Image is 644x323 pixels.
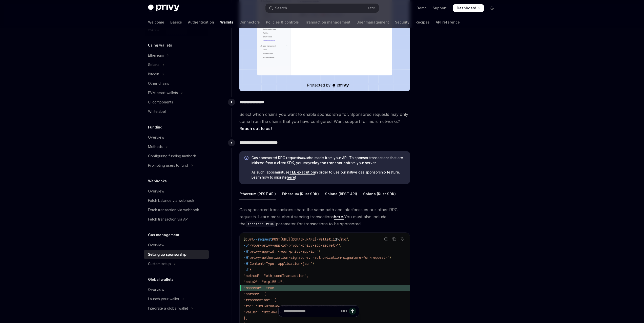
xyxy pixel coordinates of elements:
a: Demo [417,6,427,11]
button: Report incorrect code [383,236,389,242]
span: -H [244,255,248,260]
span: Select which chains you want to enable sponsorship for. Sponsored requests may only come from the... [239,111,410,132]
h5: Global wallets [148,276,174,283]
button: Toggle Methods section [144,142,209,151]
button: Toggle Solana section [144,60,209,69]
button: Toggle Custom setup section [144,259,209,268]
code: sponsor: true [245,221,276,227]
div: Ethereum (REST API) [239,188,276,200]
a: Welcome [148,16,164,28]
span: "privy-authorization-signature: <authorization-signature-for-request>" [248,255,389,260]
span: "caip2": "eip155:1", [244,279,284,284]
div: Solana (Rust SDK) [363,188,396,200]
button: Toggle Launch your wallet section [144,294,209,304]
span: -d [244,267,248,272]
a: Dashboard [453,4,484,12]
a: Fetch transaction via webhook [144,205,209,214]
a: API reference [436,16,460,28]
span: \ [313,261,315,266]
button: Send message [349,308,356,315]
a: Transaction management [305,16,350,28]
span: curl [246,237,254,242]
a: TEE execution [289,170,315,175]
strong: must [275,170,283,174]
button: Toggle Bitcoin section [144,70,209,79]
a: Wallets [220,16,233,28]
a: Setting up sponsorship [144,250,209,259]
a: Other chains [144,79,209,88]
span: "<your-privy-app-id>:<your-privy-app-secret>" [248,243,339,248]
span: "method": "eth_sendTransaction", [244,273,308,278]
span: "sponsor": true [244,286,274,290]
span: 'Content-Type: application/json' [248,261,313,266]
div: Bitcoin [148,71,159,77]
a: Overview [144,133,209,142]
span: wallet_i [319,237,335,242]
div: Launch your wallet [148,296,179,302]
a: here [287,175,295,180]
button: Ask AI [399,236,406,242]
a: Configuring funding methods [144,152,209,161]
span: POST [272,237,280,242]
button: Toggle Ethereum section [144,51,209,60]
a: Basics [170,16,182,28]
a: relay the transaction [310,161,348,165]
h5: Gas management [148,232,179,238]
a: Fetch transaction via API [144,215,209,224]
svg: Info [244,156,250,161]
a: Authentication [188,16,214,28]
a: Overview [144,241,209,250]
a: Overview [144,187,209,196]
div: Custom setup [148,261,171,267]
span: > [337,237,339,242]
button: Toggle EVM smart wallets section [144,88,209,97]
span: $ [244,237,246,242]
span: /rpc [339,237,347,242]
div: Ethereum (Rust SDK) [282,188,319,200]
span: [URL][DOMAIN_NAME] [280,237,317,242]
span: "transaction": { [244,298,276,302]
div: Fetch balance via webhook [148,198,194,204]
div: Overview [148,134,164,140]
div: Search... [275,5,289,11]
span: "privy-app-id: <your-privy-app-id>" [248,249,319,254]
h5: Funding [148,124,162,130]
a: UI components [144,98,209,107]
span: --request [254,237,272,242]
div: Fetch transaction via API [148,216,189,222]
div: Fetch transaction via webhook [148,207,199,213]
div: Prompting users to fund [148,162,188,168]
div: Configuring funding methods [148,153,197,159]
span: Gas sponsored RPC requests be made from your API. To sponsor transactions that are initiated from... [252,155,405,165]
button: Open search [265,4,379,13]
div: Solana [148,62,159,68]
button: Copy the contents from the code block [391,236,398,242]
span: '{ [248,267,252,272]
span: -u [244,243,248,248]
span: "to": "0xE3070d3e4309afA3bC9a6b057685743CF42da77C", [244,304,347,308]
h5: Webhooks [148,178,167,184]
span: \ [389,255,391,260]
div: EVM smart wallets [148,90,178,96]
span: \ [319,249,321,254]
button: Toggle Integrate a global wallet section [144,304,209,313]
div: Whitelabel [148,109,166,115]
div: Setting up sponsorship [148,251,186,257]
em: must [301,156,309,160]
a: User management [357,16,389,28]
span: \ [339,243,341,248]
span: Ctrl K [368,6,376,10]
div: Ethereum [148,52,164,58]
button: Toggle Prompting users to fund section [144,161,209,170]
span: d [335,237,337,242]
div: Overview [148,188,164,194]
a: Recipes [416,16,430,28]
a: Whitelabel [144,107,209,116]
a: Connectors [239,16,260,28]
span: "params": { [244,292,266,296]
div: Integrate a global wallet [148,305,188,311]
h5: Using wallets [148,42,172,48]
div: Other chains [148,80,169,87]
input: Ask a question... [284,306,339,317]
a: Reach out to us! [239,126,272,131]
